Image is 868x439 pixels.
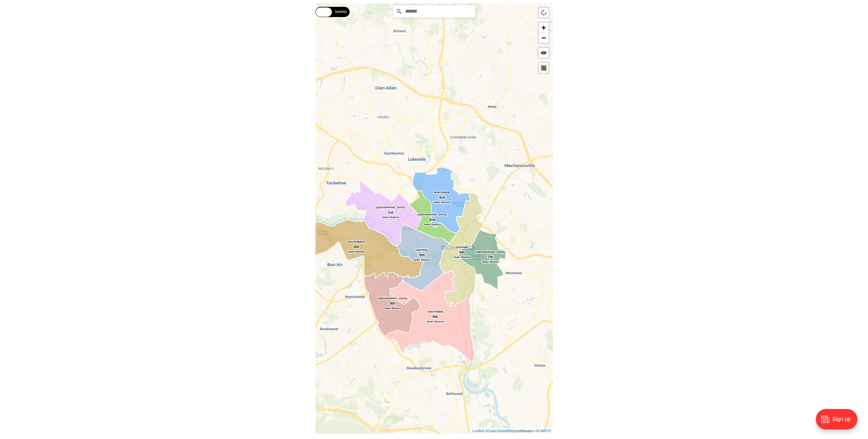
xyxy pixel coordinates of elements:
[472,429,483,433] a: Leaflet
[393,5,475,17] input: Search
[488,429,515,433] a: OpenStreetMap
[539,22,549,33] a: Zoom in
[538,429,551,433] a: CARTO
[539,33,549,43] a: Zoom out
[539,7,549,18] a: Show me where I am
[810,406,868,439] iframe: portal-trigger
[470,428,553,434] div: | © contributors ©
[333,7,350,17] label: Satellite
